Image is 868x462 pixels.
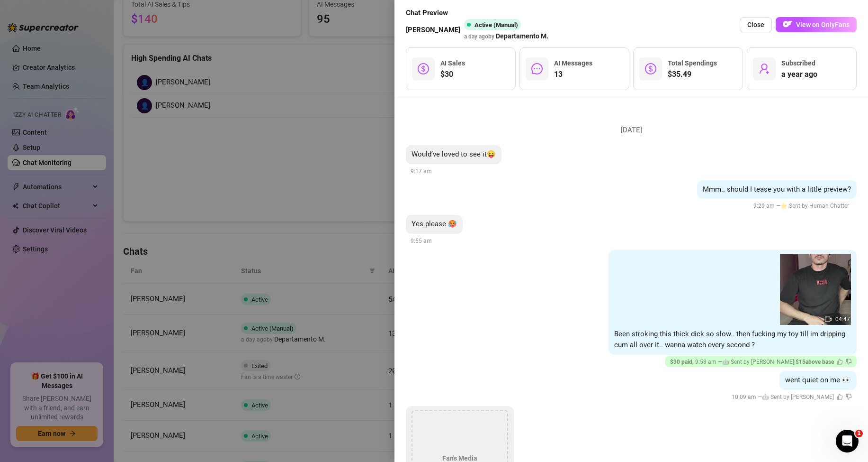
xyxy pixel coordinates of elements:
[796,359,834,365] strong: $15 above base
[406,8,548,19] span: Chat Preview
[825,316,832,323] span: video-camera
[783,19,792,29] img: OF
[496,31,548,41] span: Departamento M.
[759,63,770,74] span: user-add
[855,430,863,437] span: 1
[776,17,857,33] a: OFView on OnlyFans
[780,203,849,209] span: 🌟 Sent by Human Chatter
[440,69,465,80] span: $30
[464,33,548,40] span: a day ago by
[740,17,772,32] button: Close
[554,69,592,80] span: 13
[732,394,852,400] span: 10:09 am —
[836,430,859,453] iframe: Intercom live chat
[837,359,843,365] span: like
[762,394,834,400] span: 🤖 Sent by [PERSON_NAME]
[780,254,851,325] img: media
[753,203,852,209] span: 9:29 am —
[668,69,717,80] span: $35.49
[846,394,852,400] span: dislike
[747,21,764,28] span: Close
[703,185,851,194] span: Mmm.. should I tease you with a little preview?
[412,220,457,228] span: Yes please 🥵
[645,63,656,74] span: dollar
[614,125,649,136] span: [DATE]
[614,330,845,350] span: Been stroking this thick dick so slow.. then fucking my toy till im dripping cum all over it.. wa...
[412,150,496,158] span: Would’ve loved to see it😝
[411,168,432,175] span: 9:17 am
[418,63,429,74] span: dollar
[474,21,518,28] span: Active (Manual)
[785,376,851,384] span: went quiet on me 👀
[837,394,843,400] span: like
[670,359,852,365] span: 9:58 am — |
[411,238,432,244] span: 9:55 am
[835,316,850,323] span: 04:47
[668,59,717,67] span: Total Spendings
[781,59,815,67] span: Subscribed
[440,59,465,67] span: AI Sales
[776,17,857,32] button: OFView on OnlyFans
[554,59,592,67] span: AI Messages
[781,69,817,80] span: a year ago
[722,359,794,365] span: 🤖 Sent by [PERSON_NAME]
[846,359,852,365] span: dislike
[796,21,850,28] span: View on OnlyFans
[670,359,695,365] span: $ 30 paid ,
[531,63,543,74] span: message
[406,25,460,36] span: [PERSON_NAME]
